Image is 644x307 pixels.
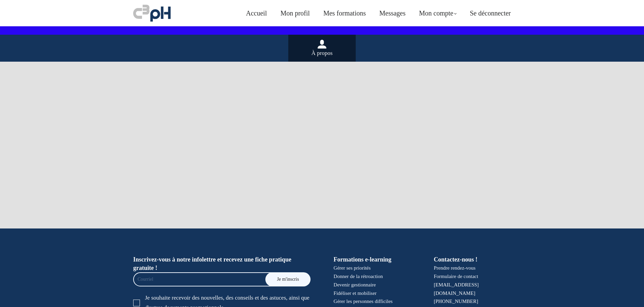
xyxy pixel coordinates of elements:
[133,255,311,272] h3: Inscrivez-vous à notre infolettre et recevez une fiche pratique gratuite !
[333,255,410,264] h3: Formations e-learning
[434,297,478,306] div: [PHONE_NUMBER]
[379,8,406,19] a: Messages
[323,8,366,19] a: Mes formations
[288,49,356,58] div: À propos
[281,8,310,19] a: Mon profil
[470,8,511,19] a: Se déconnecter
[333,282,376,287] a: Devenir gestionnaire
[246,8,267,19] a: Accueil
[265,272,310,286] button: Je m'inscris
[419,8,453,19] span: Mon compte
[434,255,511,264] h3: Contactez-nous !
[133,3,171,23] img: a70bc7685e0efc0bd0b04b3506828469.jpeg
[333,265,371,271] a: Gérer ses priorités
[133,272,289,286] input: Courriel
[434,274,478,279] a: Formulaire de contact
[434,281,511,298] div: [EMAIL_ADDRESS][DOMAIN_NAME]
[277,277,299,282] span: Je m'inscris
[333,299,392,304] a: Gérer les personnes difficiles
[333,274,383,279] a: Donner de la rétroaction
[434,265,476,271] a: Prendre rendez-vous
[333,290,376,296] a: Fidéliser et mobiliser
